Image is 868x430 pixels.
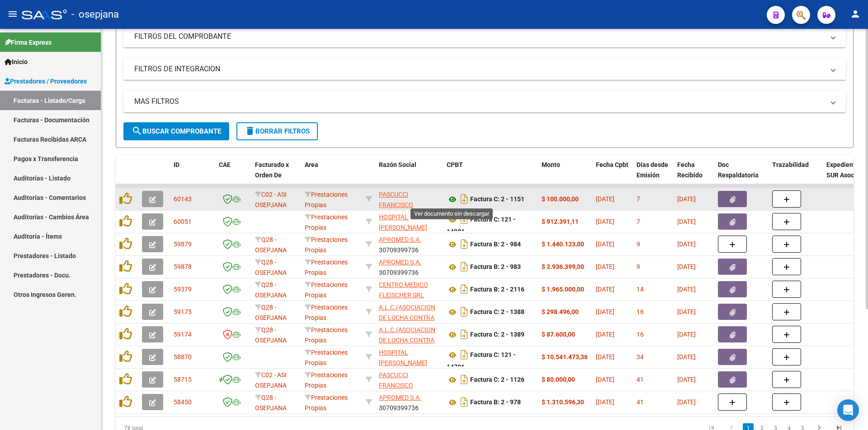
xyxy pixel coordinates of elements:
strong: $ 10.541.473,36 [542,353,588,361]
div: 30711179999 [379,280,439,299]
strong: $ 298.496,00 [542,308,579,315]
strong: $ 87.600,00 [542,331,575,338]
i: Descargar documento [458,395,470,409]
span: CPBT [447,161,463,168]
span: [DATE] [677,218,696,225]
span: C02 - ASI OSEPJANA [255,191,287,208]
span: 59879 [174,240,192,248]
mat-expansion-panel-header: MAS FILTROS [123,91,846,112]
span: Q28 - OSEPJANA Gerenciadora [255,304,293,332]
strong: $ 100.000,00 [542,195,579,203]
span: 59878 [174,263,192,270]
strong: Factura C: 2 - 1126 [470,376,524,384]
span: 14 [637,286,644,293]
span: Prestaciones Propias [305,236,348,254]
span: 60143 [174,195,192,203]
span: Borrar Filtros [245,127,310,135]
span: 59379 [174,286,192,293]
div: 30709399736 [379,235,439,254]
span: [DATE] [596,195,614,203]
span: [DATE] [596,263,614,270]
span: [DATE] [677,195,696,203]
mat-icon: menu [7,9,18,19]
span: [DATE] [596,376,614,383]
i: Descargar documento [458,305,470,319]
div: 30545850474 [379,347,439,366]
span: ID [174,161,179,168]
span: [DATE] [677,263,696,270]
span: 16 [637,331,644,338]
span: Inicio [5,57,28,67]
datatable-header-cell: Fecha Cpbt [592,155,633,195]
span: Monto [542,161,560,168]
span: 58715 [174,376,192,383]
strong: $ 1.440.123,00 [542,240,584,248]
i: Descargar documento [458,212,470,227]
div: 30709282693 [379,325,439,344]
datatable-header-cell: Area [301,155,362,195]
datatable-header-cell: Facturado x Orden De [251,155,301,195]
span: Q28 - OSEPJANA Gerenciadora [255,281,293,309]
span: A.L.C.(ASOCIACION DE LUCHA CONTRA EL CANCER) [379,304,435,332]
span: Prestaciones Propias [305,213,348,231]
mat-expansion-panel-header: FILTROS DEL COMPROBANTE [123,26,846,47]
span: Doc Respaldatoria [718,161,759,179]
span: 60051 [174,218,192,225]
span: APROMED S.A. [379,259,421,266]
span: Prestaciones Propias [305,326,348,344]
span: Expediente SUR Asociado [826,161,867,179]
div: 20293685607 [379,370,439,389]
datatable-header-cell: Doc Respaldatoria [714,155,769,195]
span: Q28 - OSEPJANA Gerenciadora [255,236,293,264]
strong: Factura B: 2 - 2116 [470,286,524,293]
datatable-header-cell: CAE [215,155,251,195]
strong: Factura C: 2 - 1388 [470,309,524,316]
span: [DATE] [677,398,696,406]
datatable-header-cell: Monto [538,155,592,195]
span: 9 [637,263,640,270]
datatable-header-cell: CPBT [443,155,538,195]
span: [DATE] [677,240,696,248]
span: PASCUCCI FRANCISCO [379,191,413,208]
i: Descargar documento [458,327,470,342]
span: APROMED S.A. [379,394,421,401]
span: Q28 - OSEPJANA Gerenciadora [255,326,293,354]
i: Descargar documento [458,259,470,274]
mat-expansion-panel-header: FILTROS DE INTEGRACION [123,58,846,80]
i: Descargar documento [458,237,470,251]
span: 58870 [174,353,192,361]
strong: $ 80.000,00 [542,376,575,383]
strong: Factura C: 121 - 14881 [447,216,516,236]
datatable-header-cell: Fecha Recibido [674,155,714,195]
div: 20293685607 [379,190,439,208]
strong: Factura C: 2 - 1151 [470,196,524,203]
strong: Factura C: 121 - 14796 [447,351,516,371]
i: Descargar documento [458,282,470,296]
span: Facturado x Orden De [255,161,289,179]
span: APROMED S.A. [379,236,421,243]
i: Descargar documento [458,347,470,362]
span: Fecha Cpbt [596,161,628,168]
span: 34 [637,353,644,361]
strong: Factura B: 2 - 978 [470,399,521,406]
div: 30545850474 [379,212,439,231]
datatable-header-cell: Días desde Emisión [633,155,674,195]
span: HOSPITAL [PERSON_NAME] ASOCIACION CIVOL [379,349,435,377]
span: Buscar Comprobante [132,127,221,135]
span: Q28 - OSEPJANA Gerenciadora [255,259,293,287]
span: [DATE] [596,331,614,338]
span: HOSPITAL [PERSON_NAME] ASOCIACION CIVOL [379,213,435,241]
span: 58450 [174,398,192,406]
div: 30709282693 [379,302,439,321]
strong: $ 1.965.000,00 [542,286,584,293]
strong: $ 912.391,11 [542,218,579,225]
span: [DATE] [596,308,614,315]
span: [DATE] [677,353,696,361]
span: Prestaciones Propias [305,349,348,366]
span: Trazabilidad [772,161,809,168]
span: CENTRO MEDICO FLEISCHER SRL [379,281,428,299]
span: 41 [637,398,644,406]
mat-icon: delete [245,125,255,136]
span: 7 [637,218,640,225]
span: A.L.C.(ASOCIACION DE LUCHA CONTRA EL CANCER) [379,326,435,354]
